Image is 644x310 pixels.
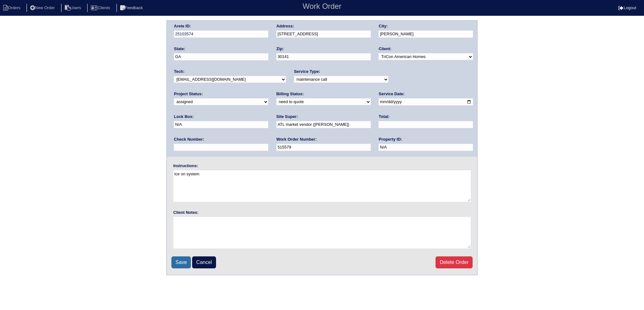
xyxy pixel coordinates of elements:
label: Service Date: [379,91,404,97]
label: Zip: [276,46,284,52]
label: Billing Status: [276,91,304,97]
label: Arete ID: [174,23,191,29]
label: Check Number: [174,137,204,142]
label: Lock Box: [174,114,194,120]
label: Client Notes: [173,210,198,215]
a: Cancel [192,256,216,268]
textarea: Ice on system [173,170,471,202]
label: Service Type: [294,69,320,74]
a: Delete Order [436,256,473,268]
input: Save [171,256,191,268]
label: Client: [379,46,391,52]
li: Users [61,4,86,12]
li: Feedback [116,4,148,12]
a: New Order [26,5,60,10]
label: Instructions: [173,163,198,169]
label: Address: [276,23,294,29]
label: Total: [379,114,389,120]
label: Property ID: [379,137,402,142]
input: Enter a location [276,31,371,38]
label: State: [174,46,185,52]
a: Logout [618,5,636,10]
label: Work Order Number: [276,137,317,142]
li: New Order [26,4,60,12]
a: Clients [87,5,115,10]
label: Project Status: [174,91,203,97]
label: Site Super: [276,114,298,120]
li: Clients [87,4,115,12]
label: Tech: [174,69,185,74]
a: Users [61,5,86,10]
label: City: [379,23,388,29]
